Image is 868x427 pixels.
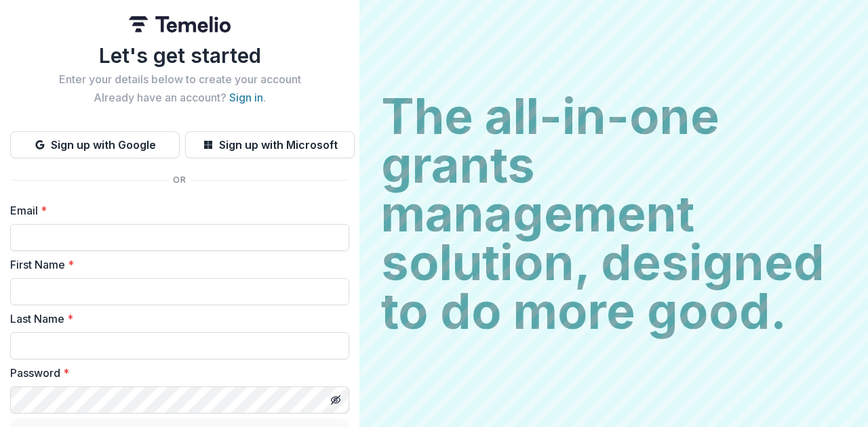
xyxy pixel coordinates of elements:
h2: Enter your details below to create your account [10,73,349,86]
img: Temelio [129,16,231,32]
button: Sign up with Google [10,131,180,158]
h2: Already have an account? . [10,91,349,104]
h1: Let's get started [10,43,349,68]
button: Toggle password visibility [325,389,347,411]
a: Sign in [229,91,263,104]
label: Email [10,202,341,219]
button: Sign up with Microsoft [185,131,355,158]
label: First Name [10,256,341,273]
label: Last Name [10,311,341,327]
label: Password [10,365,341,381]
